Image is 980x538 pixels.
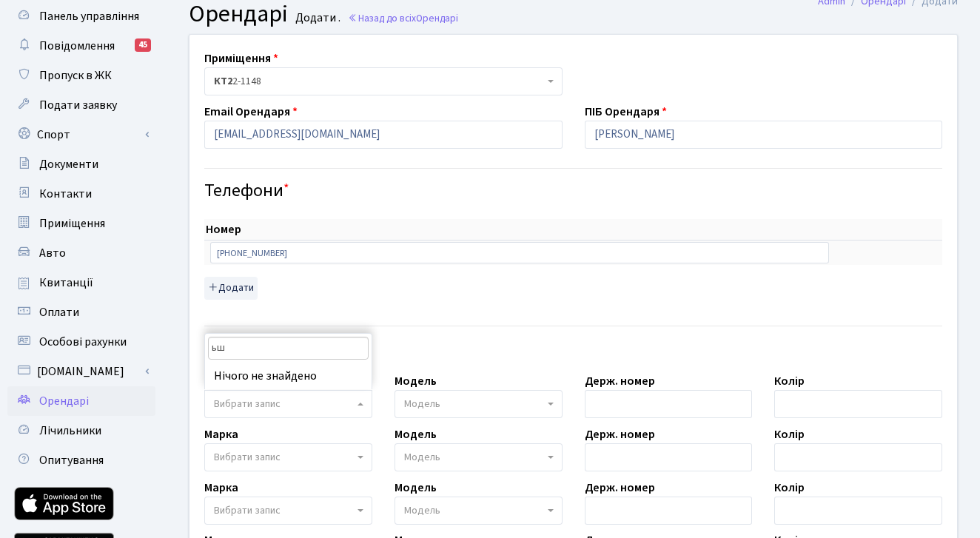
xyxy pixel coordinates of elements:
[204,426,238,443] label: Марка
[774,479,805,497] label: Колір
[204,50,278,67] label: Приміщення
[39,275,93,291] span: Квитанції
[7,357,155,386] a: [DOMAIN_NAME]
[39,8,139,24] span: Панель управління
[135,38,151,52] div: 45
[39,452,104,468] span: Опитування
[204,103,298,121] label: Email Орендаря
[7,179,155,209] a: Контакти
[7,149,155,179] a: Документи
[585,426,655,443] label: Держ. номер
[39,215,105,232] span: Приміщення
[205,363,372,389] li: Нічого не знайдено
[39,38,115,54] span: Повідомлення
[214,503,281,518] span: Вибрати запис
[204,181,942,202] h4: Телефони
[204,277,258,300] button: Додати
[39,67,112,84] span: Пропуск в ЖК
[39,97,117,113] span: Подати заявку
[214,74,232,89] b: КТ2
[348,11,458,25] a: Назад до всіхОрендарі
[39,393,89,409] span: Орендарі
[7,297,155,327] a: Оплати
[404,503,440,518] span: Модель
[416,11,458,25] span: Орендарі
[774,372,805,390] label: Колір
[7,386,155,416] a: Орендарі
[7,238,155,268] a: Авто
[395,372,437,390] label: Модель
[404,450,440,465] span: Модель
[7,1,155,31] a: Панель управління
[204,338,942,360] h4: Авто
[7,416,155,445] a: Лічильники
[585,479,655,497] label: Держ. номер
[7,209,155,238] a: Приміщення
[7,90,155,120] a: Подати заявку
[585,372,655,390] label: Держ. номер
[214,397,281,411] span: Вибрати запис
[214,450,281,465] span: Вибрати запис
[585,103,667,121] label: ПІБ Орендаря
[39,334,127,350] span: Особові рахунки
[204,121,563,149] input: Буде використано в якості логіна
[7,120,155,149] a: Спорт
[7,268,155,297] a: Квитанції
[39,245,66,261] span: Авто
[292,11,340,25] small: Додати .
[395,479,437,497] label: Модель
[214,74,544,89] span: <b>КТ2</b>&nbsp;&nbsp;&nbsp;2-1148
[39,156,98,172] span: Документи
[39,304,79,320] span: Оплати
[204,219,835,241] th: Номер
[39,423,101,439] span: Лічильники
[395,426,437,443] label: Модель
[39,186,92,202] span: Контакти
[404,397,440,411] span: Модель
[7,327,155,357] a: Особові рахунки
[774,426,805,443] label: Колір
[7,61,155,90] a: Пропуск в ЖК
[7,445,155,475] a: Опитування
[7,31,155,61] a: Повідомлення45
[204,67,563,95] span: <b>КТ2</b>&nbsp;&nbsp;&nbsp;2-1148
[204,479,238,497] label: Марка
